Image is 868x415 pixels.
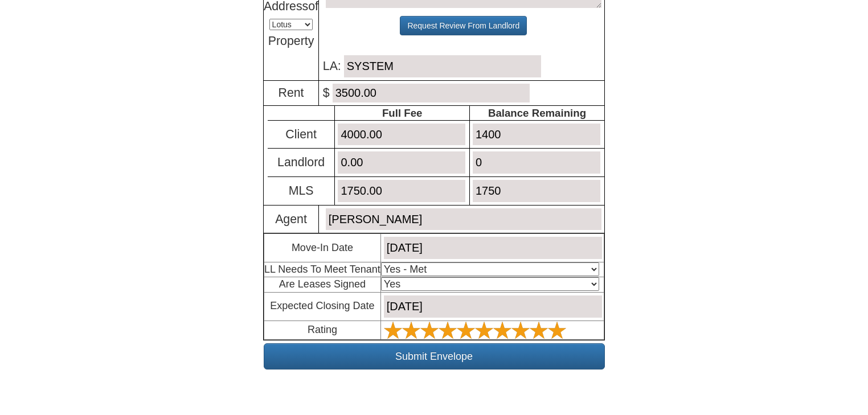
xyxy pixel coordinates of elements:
[400,16,527,35] a: Request Review From Landlord
[488,107,586,119] span: Balance Remaining
[264,293,381,321] td: Expected Closing Date
[264,321,381,339] td: Rating
[264,205,319,233] td: Agent
[264,343,605,369] input: Submit Envelope
[382,107,423,119] span: Full Fee
[264,277,381,293] td: Are Leases Signed
[264,234,381,262] td: Move-In Date
[278,86,304,100] span: Rent
[268,176,335,204] td: MLS
[264,262,381,277] td: LL Needs To Meet Tenant
[268,149,335,177] td: Landlord
[268,120,335,149] td: Client
[323,86,533,100] span: $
